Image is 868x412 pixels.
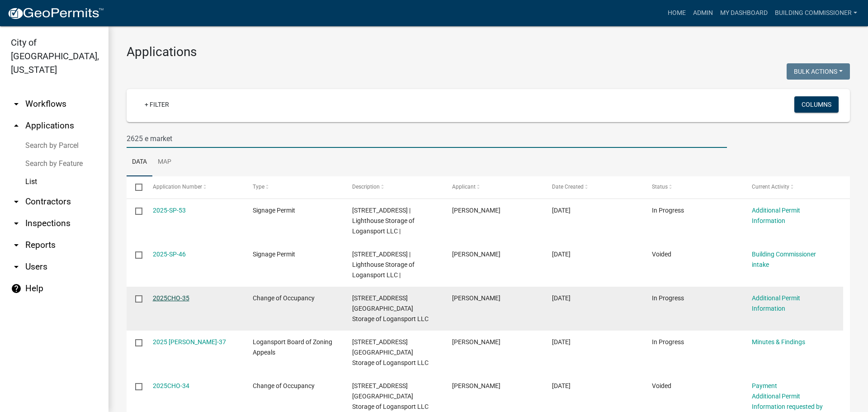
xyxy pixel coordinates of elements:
span: Description [352,184,380,190]
i: help [11,283,22,294]
span: Logansport Board of Zoning Appeals [253,338,332,356]
datatable-header-cell: Description [344,176,443,198]
datatable-header-cell: Application Number [144,176,244,198]
datatable-header-cell: Type [244,176,344,198]
a: 2025CHO-35 [153,294,189,302]
span: 04/09/2025 [552,382,571,389]
span: Ryan Gelarden [452,294,500,302]
button: Bulk Actions [787,63,850,80]
a: Building Commissioner [771,5,861,22]
a: 2025CHO-34 [153,382,189,389]
span: 2625 E MARKET ST | Lighthouse Storage of Logansport LLC | [352,207,415,235]
datatable-header-cell: Select [127,176,144,198]
i: arrow_drop_down [11,99,22,109]
a: 2025 [PERSON_NAME]-37 [153,338,226,346]
datatable-header-cell: Status [643,176,743,198]
span: 05/16/2025 [552,251,571,258]
a: Admin [689,5,717,22]
span: Carol Hagedorn [452,338,500,346]
a: Additional Permit Information [752,294,800,312]
span: Date Created [552,184,584,190]
a: My Dashboard [717,5,771,22]
a: Data [127,148,152,177]
span: Change of Occupancy [253,294,315,302]
a: Map [152,148,177,177]
a: Additional Permit Information [752,207,800,224]
span: Signage Permit [253,207,295,214]
a: Home [664,5,689,22]
i: arrow_drop_up [11,120,22,131]
span: Ryan Gelarden [452,382,500,389]
span: 2625 E MARKET ST, Lighthouse Storage of Logansport LLC [352,338,429,366]
a: Minutes & Findings [752,338,805,346]
span: Status [652,184,668,190]
datatable-header-cell: Date Created [543,176,643,198]
i: arrow_drop_down [11,196,22,207]
span: In Progress [652,294,684,302]
span: Signage Permit [253,251,295,258]
a: Building Commissioner intake [752,251,816,268]
span: Voided [652,251,671,258]
span: 2625 E MARKET ST Lighthouse Storage of Logansport LLC [352,382,429,410]
span: 2625 E MARKET ST | Lighthouse Storage of Logansport LLC | [352,251,415,279]
datatable-header-cell: Applicant [443,176,543,198]
a: Payment [752,382,777,389]
span: Type [253,184,264,190]
span: Kayla Rodenberg [452,207,500,214]
span: Change of Occupancy [253,382,315,389]
h3: Applications [127,44,850,60]
i: arrow_drop_down [11,240,22,251]
span: 04/25/2025 [552,294,571,302]
i: arrow_drop_down [11,218,22,229]
a: 2025-SP-46 [153,251,186,258]
span: Application Number [153,184,202,190]
span: Voided [652,382,671,389]
span: Carol Hagedorn [452,251,500,258]
a: + Filter [137,96,176,113]
span: 08/07/2025 [552,207,571,214]
datatable-header-cell: Current Activity [743,176,843,198]
a: 2025-SP-53 [153,207,186,214]
button: Columns [794,96,839,113]
input: Search for applications [127,129,727,148]
span: In Progress [652,207,684,214]
i: arrow_drop_down [11,261,22,272]
span: 2625 E MARKET ST Lighthouse Storage of Logansport LLC [352,294,429,322]
span: Current Activity [752,184,789,190]
span: In Progress [652,338,684,346]
span: Applicant [452,184,476,190]
span: 04/22/2025 [552,338,571,346]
